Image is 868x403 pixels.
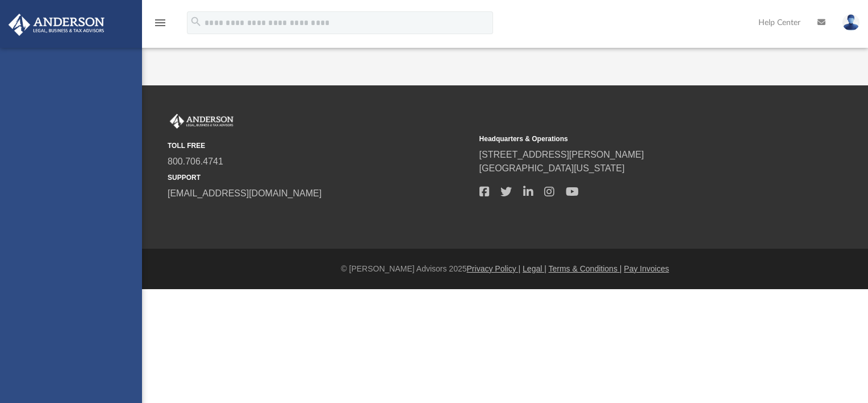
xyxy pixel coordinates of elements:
img: Anderson Advisors Platinum Portal [5,14,108,36]
a: Pay Invoices [624,264,669,273]
a: [GEOGRAPHIC_DATA][US_STATE] [479,163,625,173]
a: Legal | [523,264,546,273]
img: Anderson Advisors Platinum Portal [168,114,236,129]
a: 800.706.4741 [168,157,223,166]
a: [EMAIL_ADDRESS][DOMAIN_NAME] [168,188,322,198]
div: © [PERSON_NAME] Advisors 2025 [142,263,868,275]
a: menu [153,22,167,30]
img: User Pic [842,14,859,31]
i: search [190,15,202,28]
small: TOLL FREE [168,141,471,151]
i: menu [153,16,167,30]
small: SUPPORT [168,172,471,183]
small: Headquarters & Operations [479,134,783,144]
a: Privacy Policy | [467,264,521,273]
a: [STREET_ADDRESS][PERSON_NAME] [479,150,644,159]
a: Terms & Conditions | [549,264,622,273]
